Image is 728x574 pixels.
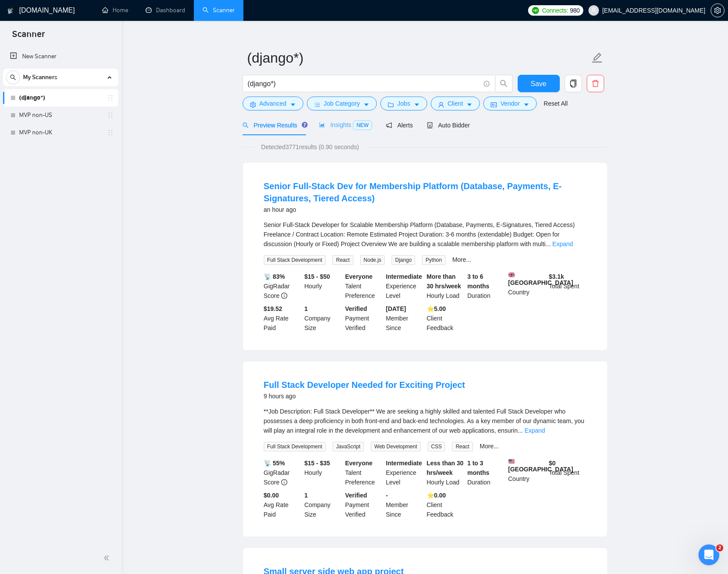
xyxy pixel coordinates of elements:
a: Senior Full-Stack Dev for Membership Platform (Database, Payments, E-Signatures, Tiered Access) [264,181,562,203]
b: $19.52 [264,305,283,312]
b: More than 30 hrs/week [427,273,461,290]
a: homeHome [102,7,128,14]
img: logo [7,4,13,18]
div: Client Feedback [425,491,466,519]
span: Preview Results [243,122,305,129]
span: notification [386,122,392,128]
b: [GEOGRAPHIC_DATA] [508,458,573,473]
b: Verified [345,305,367,312]
b: 📡 83% [264,273,285,280]
span: caret-down [363,101,369,108]
span: Full Stack Development [264,442,326,451]
div: Payment Verified [343,304,384,333]
b: 3 to 6 months [467,273,489,290]
button: userClientcaret-down [431,97,480,110]
div: Payment Verified [343,491,384,519]
b: 1 [304,492,308,499]
span: info-circle [484,81,489,87]
b: ⭐️ 5.00 [427,305,446,312]
div: Total Spent [547,458,588,487]
span: Client [448,99,463,108]
b: $0.00 [264,492,279,499]
div: 9 hours ago [264,391,465,401]
img: 🇬🇧 [509,272,515,278]
span: double-left [103,554,112,562]
div: Experience Level [384,272,425,300]
button: idcardVendorcaret-down [483,97,536,110]
span: React [332,255,353,265]
div: GigRadar Score [262,272,303,300]
span: Web Development [371,442,421,451]
iframe: Intercom live chat [698,544,719,565]
span: info-circle [281,293,287,299]
div: Hourly [303,272,343,300]
div: Hourly [303,458,343,487]
b: Verified [345,492,367,499]
span: search [243,122,249,128]
div: Total Spent [547,272,588,300]
span: user [591,7,597,13]
span: Node.js [360,255,385,265]
div: Avg Rate Paid [262,491,303,519]
span: Connects: [542,6,568,15]
b: $15 - $50 [304,273,330,280]
b: $ 3.1k [549,273,564,280]
span: Save [531,78,546,89]
a: Full Stack Developer Needed for Exciting Project [264,380,465,390]
span: area-chart [319,122,325,128]
b: ⭐️ 0.00 [427,492,446,499]
span: caret-down [290,101,296,108]
span: Django [392,255,415,265]
span: setting [250,101,256,108]
div: Talent Preference [343,458,384,487]
span: JavaScript [332,442,364,451]
span: 2 [716,544,723,551]
img: upwork-logo.png [532,7,539,14]
span: caret-down [466,101,472,108]
b: Intermediate [386,460,422,467]
span: Insights [319,121,372,128]
b: 1 to 3 months [467,460,489,476]
b: $ 0 [549,460,556,467]
b: Less than 30 hrs/week [427,460,464,476]
li: My Scanners [3,69,118,141]
img: 🇺🇸 [509,458,515,464]
b: Everyone [345,273,372,280]
a: Reset All [544,99,568,108]
span: My Scanners [23,69,57,86]
b: 1 [304,305,308,312]
button: barsJob Categorycaret-down [307,97,377,110]
a: MVP non-UK [19,124,102,141]
button: copy [565,75,582,92]
a: New Scanner [10,48,111,65]
span: Scanner [5,28,52,46]
button: Save [518,75,560,92]
span: idcard [491,101,497,108]
b: - [386,492,388,499]
button: search [495,75,512,92]
input: Search Freelance Jobs... [248,78,480,89]
div: Avg Rate Paid [262,304,303,333]
div: an hour ago [264,204,586,215]
span: NEW [353,120,372,130]
a: (django*) [19,89,102,107]
span: robot [427,122,433,128]
div: **Job Description: Full Stack Developer** We are seeking a highly skilled and talented Full Stack... [264,407,586,435]
a: Expand [525,427,545,434]
div: Duration [465,458,506,487]
input: Scanner name... [247,47,590,69]
a: More... [452,256,472,263]
li: New Scanner [3,48,118,65]
a: More... [480,443,499,450]
span: 980 [570,6,579,15]
span: caret-down [414,101,420,108]
a: setting [711,7,725,14]
span: CSS [428,442,445,451]
div: Senior Full-Stack Developer for Scalable Membership Platform (Database, Payments, E-Signatures, T... [264,220,586,249]
span: Auto Bidder [427,122,470,129]
span: holder [107,112,114,119]
span: folder [388,101,394,108]
span: caret-down [523,101,529,108]
span: Alerts [386,122,413,129]
span: delete [587,80,604,87]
